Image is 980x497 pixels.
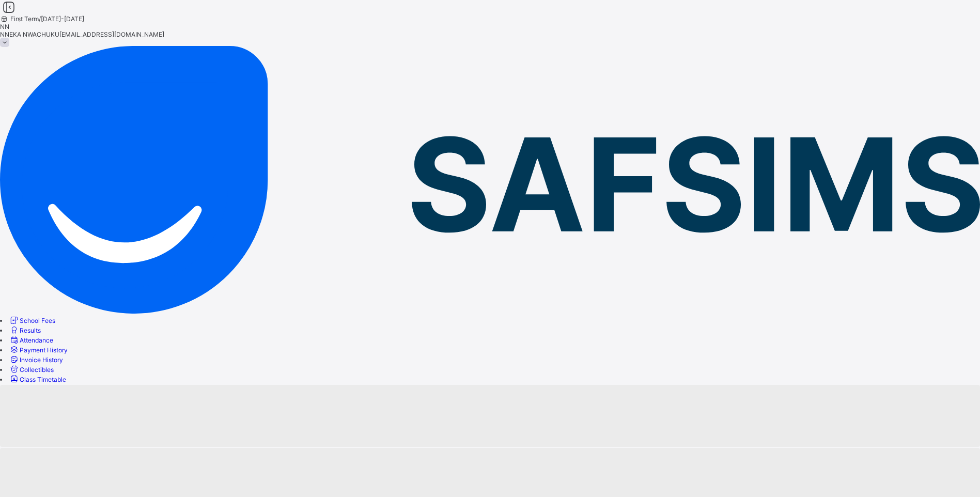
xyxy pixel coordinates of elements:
span: Collectibles [20,366,54,374]
span: Payment History [20,346,68,354]
a: Payment History [9,346,68,354]
span: Invoice History [20,356,63,364]
a: Attendance [9,336,53,344]
a: Invoice History [9,356,63,364]
span: Class Timetable [20,376,66,383]
a: Class Timetable [9,376,66,383]
span: Attendance [20,336,53,344]
a: Results [9,327,41,334]
a: School Fees [9,317,55,324]
span: [EMAIL_ADDRESS][DOMAIN_NAME] [59,30,164,38]
span: Results [20,327,41,334]
span: School Fees [20,317,55,324]
a: Collectibles [9,366,54,374]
